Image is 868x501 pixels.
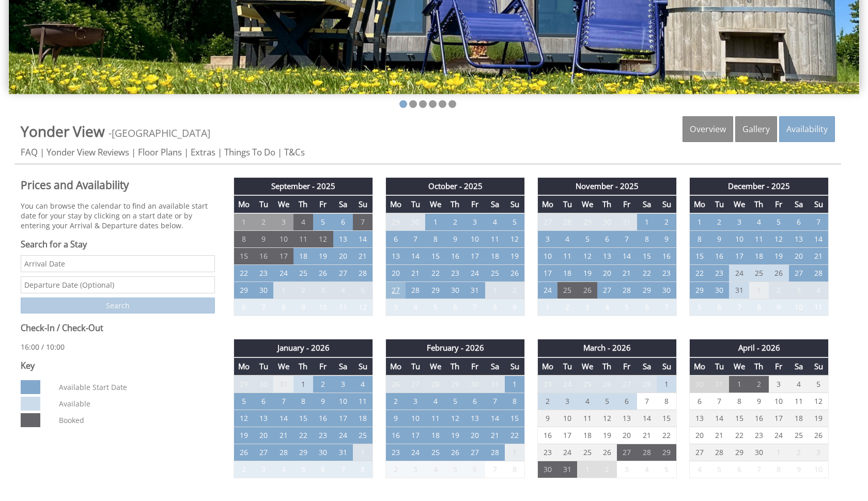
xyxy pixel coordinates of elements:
td: 4 [557,231,577,248]
td: 1 [637,213,657,231]
td: 24 [729,265,749,282]
th: March - 2026 [538,339,677,357]
td: 31 [273,375,293,393]
td: 3 [313,282,333,299]
td: 31 [485,375,505,393]
td: 3 [465,213,485,231]
td: 13 [789,231,809,248]
td: 3 [789,282,809,299]
td: 14 [617,248,637,265]
th: February - 2026 [386,339,525,357]
td: 7 [809,213,828,231]
td: 29 [577,213,597,231]
th: Th [597,357,617,375]
td: 21 [406,265,425,282]
th: Sa [789,357,809,375]
td: 3 [273,213,293,231]
td: 8 [505,393,524,410]
td: 2 [538,393,557,410]
td: 9 [769,299,788,316]
td: 22 [690,265,709,282]
th: We [729,195,749,213]
td: 22 [234,265,254,282]
td: 28 [557,213,577,231]
td: 27 [617,375,637,393]
td: 26 [577,282,597,299]
td: 1 [657,375,676,393]
td: 23 [445,265,465,282]
th: We [577,357,597,375]
td: 20 [789,248,809,265]
td: 8 [425,231,445,248]
td: 30 [445,282,465,299]
th: Mo [538,195,557,213]
td: 17 [465,248,485,265]
td: 27 [597,282,617,299]
td: 21 [617,265,637,282]
td: 21 [809,248,828,265]
th: Fr [313,357,333,375]
a: Prices and Availability [21,178,215,192]
td: 16 [254,248,273,265]
td: 1 [538,299,557,316]
td: 27 [789,265,809,282]
th: Mo [690,195,709,213]
td: 2 [313,375,333,393]
td: 7 [657,299,676,316]
a: T&Cs [284,146,305,158]
td: 5 [617,299,637,316]
td: 6 [465,393,485,410]
td: 17 [729,248,749,265]
td: 11 [485,231,505,248]
td: 2 [657,213,676,231]
td: 20 [386,265,406,282]
td: 13 [386,248,406,265]
td: 14 [809,231,828,248]
td: 5 [234,393,254,410]
td: 20 [597,265,617,282]
td: 8 [293,393,313,410]
td: 5 [769,213,788,231]
a: Extras [191,146,215,158]
th: Tu [406,357,425,375]
td: 6 [333,213,353,231]
td: 7 [353,213,373,231]
td: 18 [749,248,769,265]
th: Mo [234,195,254,213]
th: We [273,195,293,213]
td: 3 [577,299,597,316]
td: 23 [538,375,557,393]
th: Tu [709,195,729,213]
td: 5 [313,213,333,231]
th: Su [809,195,828,213]
td: 5 [445,393,465,410]
td: 9 [657,231,676,248]
td: 6 [445,299,465,316]
td: 26 [505,265,524,282]
th: Sa [789,195,809,213]
th: Su [353,357,373,375]
td: 4 [749,213,769,231]
td: 7 [273,393,293,410]
td: 28 [353,265,373,282]
th: Th [749,357,769,375]
p: You can browse the calendar to find an available start date for your stay by clicking on a start ... [21,201,215,230]
td: 16 [657,248,676,265]
td: 1 [425,213,445,231]
td: 27 [538,213,557,231]
td: 2 [709,213,729,231]
td: 2 [749,375,769,393]
td: 25 [485,265,505,282]
th: Fr [313,195,333,213]
th: We [273,357,293,375]
input: Arrival Date [21,255,215,272]
td: 14 [406,248,425,265]
td: 12 [313,231,333,248]
td: 1 [749,282,769,299]
td: 23 [254,265,273,282]
td: 30 [254,282,273,299]
span: - [109,126,210,140]
td: 25 [749,265,769,282]
td: 2 [254,213,273,231]
th: We [577,195,597,213]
